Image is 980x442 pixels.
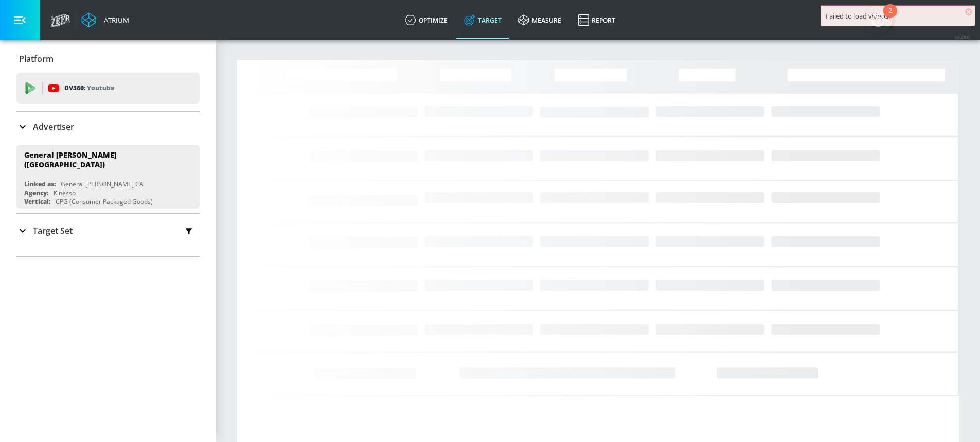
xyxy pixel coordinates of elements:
div: Platform [16,44,200,73]
div: Linked as: [24,180,56,189]
div: Agency: [24,189,48,197]
div: Target Set [16,214,200,248]
div: CPG (Consumer Packaged Goods) [56,197,153,206]
div: General [PERSON_NAME] CA [61,180,144,189]
p: Target Set [33,225,73,236]
p: Youtube [87,82,114,93]
div: Advertiser [16,112,200,141]
div: Atrium [100,15,129,25]
div: 2 [888,11,892,24]
div: Kinesso [54,189,76,197]
a: Atrium [81,12,129,28]
span: v 4.28.0 [955,34,970,40]
span: × [965,8,972,15]
a: measure [510,2,569,39]
div: Failed to load videos. [826,11,970,21]
div: General [PERSON_NAME] ([GEOGRAPHIC_DATA]) [24,150,183,169]
div: DV360: Youtube [16,73,200,104]
a: Target [456,2,510,39]
div: General [PERSON_NAME] ([GEOGRAPHIC_DATA])Linked as:General [PERSON_NAME] CAAgency:KinessoVertical... [16,145,200,209]
div: Vertical: [24,197,50,206]
p: DV360: [64,82,114,94]
a: Report [569,2,623,39]
button: Open Resource Center, 2 new notifications [864,5,893,34]
a: optimize [397,2,456,39]
p: Advertiser [33,121,74,132]
p: Platform [19,53,54,64]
